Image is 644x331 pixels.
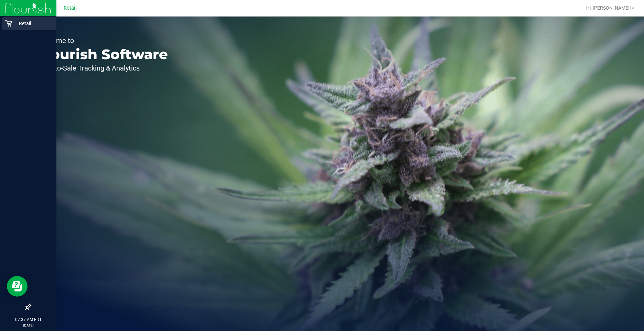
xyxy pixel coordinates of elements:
p: Flourish Software [37,47,168,61]
p: Seed-to-Sale Tracking & Analytics [37,65,168,72]
p: Welcome to [37,37,168,44]
p: Retail [12,19,53,28]
span: Hi, [PERSON_NAME]! [586,5,631,11]
span: Retail [64,5,77,11]
iframe: Resource center [7,276,28,297]
inline-svg: Retail [5,20,12,27]
p: [DATE] [3,323,53,328]
p: 07:37 AM EDT [3,317,53,323]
